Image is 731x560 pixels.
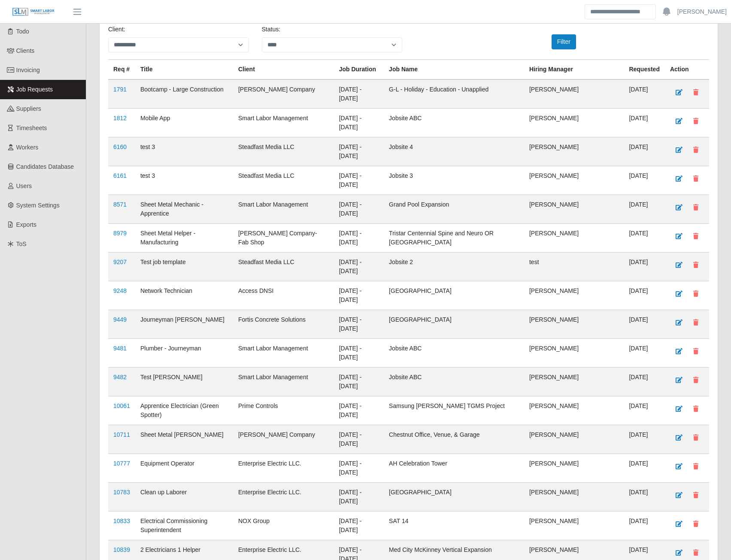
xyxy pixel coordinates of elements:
[135,224,233,253] td: Sheet Metal Helper - Manufacturing
[384,109,524,137] td: Jobsite ABC
[16,67,40,73] span: Invoicing
[233,483,334,511] td: Enterprise Electric LLC.
[16,125,47,131] span: Timesheets
[624,195,665,224] td: [DATE]
[233,195,334,224] td: Smart Labor Management
[233,511,334,540] td: NOX Group
[334,339,384,368] td: [DATE] - [DATE]
[16,86,53,93] span: Job Requests
[334,396,384,425] td: [DATE] - [DATE]
[113,316,127,323] a: 9449
[334,253,384,281] td: [DATE] - [DATE]
[524,195,624,224] td: [PERSON_NAME]
[16,144,39,151] span: Workers
[524,137,624,166] td: [PERSON_NAME]
[135,60,233,80] th: Title
[16,163,74,170] span: Candidates Database
[524,339,624,368] td: [PERSON_NAME]
[334,195,384,224] td: [DATE] - [DATE]
[233,396,334,425] td: Prime Controls
[16,28,29,35] span: Todo
[677,7,727,16] a: [PERSON_NAME]
[524,224,624,253] td: [PERSON_NAME]
[113,546,130,553] a: 10839
[624,454,665,483] td: [DATE]
[233,166,334,195] td: Steadfast Media LLC
[624,310,665,339] td: [DATE]
[384,368,524,396] td: Jobsite ABC
[113,86,127,93] a: 1791
[524,166,624,195] td: [PERSON_NAME]
[113,172,127,179] a: 6161
[524,310,624,339] td: [PERSON_NAME]
[552,34,576,49] button: Filter
[16,105,41,112] span: Suppliers
[624,281,665,310] td: [DATE]
[384,60,524,80] th: Job Name
[384,396,524,425] td: Samsung [PERSON_NAME] TGMS Project
[262,25,281,34] label: Status:
[233,281,334,310] td: Access DNSI
[16,47,35,54] span: Clients
[524,79,624,109] td: [PERSON_NAME]
[334,60,384,80] th: Job Duration
[113,201,127,208] a: 8571
[135,137,233,166] td: test 3
[624,483,665,511] td: [DATE]
[624,224,665,253] td: [DATE]
[524,253,624,281] td: test
[524,454,624,483] td: [PERSON_NAME]
[135,511,233,540] td: Electrical Commissioning Superintendent
[233,310,334,339] td: Fortis Concrete Solutions
[135,195,233,224] td: Sheet Metal Mechanic - Apprentice
[384,281,524,310] td: [GEOGRAPHIC_DATA]
[135,368,233,396] td: Test [PERSON_NAME]
[624,396,665,425] td: [DATE]
[113,287,127,294] a: 9248
[135,396,233,425] td: Apprentice Electrician (Green Spotter)
[108,25,125,34] label: Client:
[135,79,233,109] td: Bootcamp - Large Construction
[233,253,334,281] td: Steadfast Media LLC
[113,489,130,496] a: 10783
[113,431,130,438] a: 10711
[16,183,32,189] span: Users
[233,137,334,166] td: Steadfast Media LLC
[108,60,135,80] th: Req #
[384,454,524,483] td: AH Celebration Tower
[384,339,524,368] td: Jobsite ABC
[334,310,384,339] td: [DATE] - [DATE]
[624,511,665,540] td: [DATE]
[524,281,624,310] td: [PERSON_NAME]
[524,483,624,511] td: [PERSON_NAME]
[624,79,665,109] td: [DATE]
[135,109,233,137] td: Mobile App
[624,368,665,396] td: [DATE]
[113,230,127,237] a: 8979
[135,253,233,281] td: Test job template
[233,339,334,368] td: Smart Labor Management
[135,425,233,454] td: Sheet Metal [PERSON_NAME]
[524,60,624,80] th: Hiring Manager
[233,79,334,109] td: [PERSON_NAME] Company
[113,345,127,352] a: 9481
[384,137,524,166] td: Jobsite 4
[384,310,524,339] td: [GEOGRAPHIC_DATA]
[233,109,334,137] td: Smart Labor Management
[334,281,384,310] td: [DATE] - [DATE]
[233,454,334,483] td: Enterprise Electric LLC.
[135,483,233,511] td: Clean up Laborer
[135,339,233,368] td: Plumber - Journeyman
[334,137,384,166] td: [DATE] - [DATE]
[524,109,624,137] td: [PERSON_NAME]
[16,202,60,209] span: System Settings
[524,368,624,396] td: [PERSON_NAME]
[233,224,334,253] td: [PERSON_NAME] Company- Fab Shop
[334,166,384,195] td: [DATE] - [DATE]
[113,259,127,265] a: 9207
[384,195,524,224] td: Grand Pool Expansion
[384,253,524,281] td: Jobsite 2
[113,402,130,409] a: 10061
[384,224,524,253] td: Tristar Centennial Spine and Neuro OR [GEOGRAPHIC_DATA]
[334,368,384,396] td: [DATE] - [DATE]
